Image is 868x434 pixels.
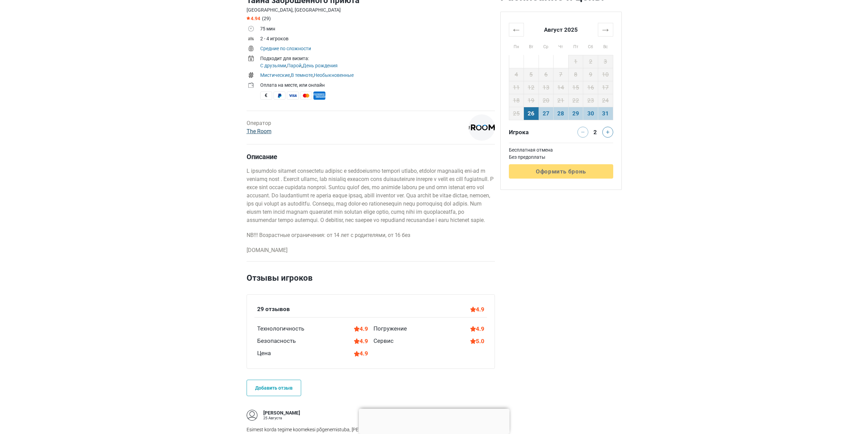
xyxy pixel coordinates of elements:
[509,94,524,107] td: 18
[554,68,569,81] td: 7
[260,54,495,71] td: , ,
[598,36,613,55] th: Вс
[287,92,299,100] span: Visa
[554,107,569,120] td: 28
[247,246,495,254] p: [DOMAIN_NAME]
[247,153,495,161] h4: Описание
[524,36,539,55] th: Вт
[287,63,301,68] a: Парой
[539,107,554,120] td: 27
[257,337,296,346] div: Безопасность
[247,272,495,294] h2: Отзывы игроков
[262,16,271,21] span: (29)
[247,16,250,20] img: Star
[354,349,368,358] div: 4.9
[291,72,313,78] a: В темноте
[263,416,300,420] div: 25 Августа
[583,55,598,68] td: 2
[303,63,338,68] a: День рождения
[539,68,554,81] td: 6
[539,81,554,94] td: 13
[568,36,583,55] th: Пт
[568,94,583,107] td: 22
[524,94,539,107] td: 19
[509,146,613,154] td: Бесплатная отмена
[554,94,569,107] td: 21
[554,81,569,94] td: 14
[598,94,613,107] td: 24
[260,46,311,51] a: Средние по сложности
[260,71,495,81] td: , ,
[524,68,539,81] td: 5
[274,92,285,100] span: PayPal
[509,68,524,81] td: 4
[247,231,495,239] p: NB!!! Возрастные ограничения: от 14 лет с родителями, от 16 без
[257,324,304,333] div: Технологичность
[509,81,524,94] td: 11
[260,55,495,62] div: Подходит для визита:
[583,94,598,107] td: 23
[539,94,554,107] td: 20
[598,55,613,68] td: 3
[260,34,495,44] td: 2 - 4 игроков
[247,380,301,396] a: Добавить отзыв
[524,23,598,36] th: Август 2025
[359,409,510,432] iframe: Advertisement
[247,16,260,21] span: 4.94
[598,23,613,36] th: →
[247,119,271,136] div: Оператор
[509,107,524,120] td: 25
[260,72,290,78] a: Мистические
[568,55,583,68] td: 1
[598,81,613,94] td: 17
[598,107,613,120] td: 31
[554,36,569,55] th: Чт
[257,349,271,358] div: Цена
[470,337,484,346] div: 5.0
[509,36,524,55] th: Пн
[591,127,599,136] div: 2
[313,92,325,100] span: American Express
[568,107,583,120] td: 29
[583,36,598,55] th: Сб
[354,324,368,333] div: 4.9
[263,410,300,417] div: [PERSON_NAME]
[568,81,583,94] td: 15
[509,23,524,36] th: ←
[314,72,354,78] a: Необыкновенные
[583,107,598,120] td: 30
[583,81,598,94] td: 16
[247,128,271,135] a: The Room
[509,154,613,161] td: Без предоплаты
[583,68,598,81] td: 9
[260,82,495,89] div: Оплата на месте, или онлайн
[247,6,495,14] div: [GEOGRAPHIC_DATA], [GEOGRAPHIC_DATA]
[354,337,368,346] div: 4.9
[524,81,539,94] td: 12
[469,114,495,141] img: 1c9ac0159c94d8d0l.png
[247,167,495,224] p: L ipsumdolo sitamet consectetu adipisc e seddoeiusmo tempori utlabo, etdolor magnaaliq eni-ad m v...
[260,92,272,100] span: Наличные
[568,68,583,81] td: 8
[300,92,312,100] span: MasterCard
[260,25,495,34] td: 75 мин
[373,324,407,333] div: Погружение
[470,324,484,333] div: 4.9
[470,305,484,314] div: 4.9
[539,36,554,55] th: Ср
[524,107,539,120] td: 26
[506,127,561,138] div: Игрока
[260,63,286,68] a: С друзьями
[257,305,290,314] div: 29 отзывов
[598,68,613,81] td: 10
[373,337,394,346] div: Сервис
